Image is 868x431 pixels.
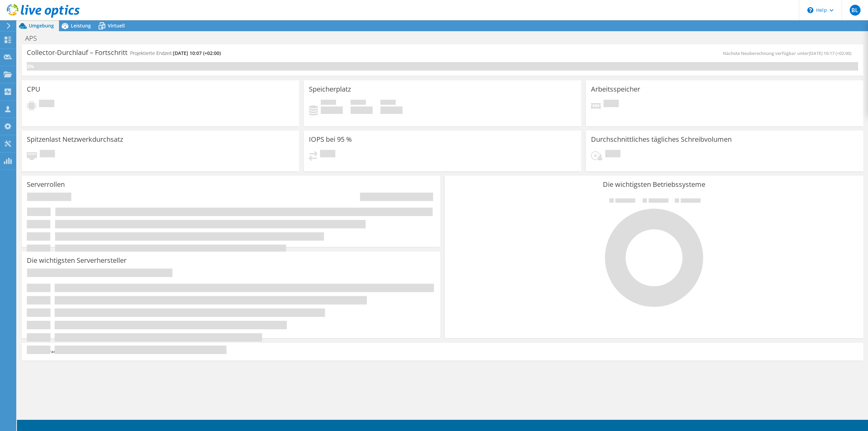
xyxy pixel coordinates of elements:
[320,150,335,159] span: Ausstehend
[380,106,402,114] h4: 0 GiB
[27,85,40,93] h3: CPU
[591,85,640,93] h3: Arbeitsspeicher
[130,50,221,57] h4: Projektierte Endzeit:
[71,22,91,29] span: Leistung
[605,150,620,159] span: Ausstehend
[809,50,851,56] span: [DATE] 10:17 (+02:00)
[450,181,858,188] h3: Die wichtigsten Betriebssysteme
[321,106,343,114] h4: 0 GiB
[309,85,351,93] h3: Speicherplatz
[173,50,221,56] span: [DATE] 10:07 (+02:00)
[27,257,126,264] h3: Die wichtigsten Serverhersteller
[39,100,54,109] span: Ausstehend
[22,35,47,42] h1: APS
[108,22,125,29] span: Virtuell
[351,100,366,106] span: Verfügbar
[22,343,863,360] div: Dieses Diagramm wird nach Abschluss der Collector-Durchläufe angezeigt
[309,136,352,143] h3: IOPS bei 95 %
[850,5,861,16] span: BL
[351,106,373,114] h4: 0 GiB
[723,50,855,56] span: Nächste Neuberechnung verfügbar unter
[29,22,54,29] span: Umgebung
[27,136,123,143] h3: Spitzenlast Netzwerkdurchsatz
[321,100,336,106] span: Belegt
[591,136,732,143] h3: Durchschnittliches tägliches Schreibvolumen
[604,100,619,109] span: Ausstehend
[380,100,396,106] span: Insgesamt
[40,150,55,159] span: Ausstehend
[27,181,65,188] h3: Serverrollen
[807,7,813,13] svg: \n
